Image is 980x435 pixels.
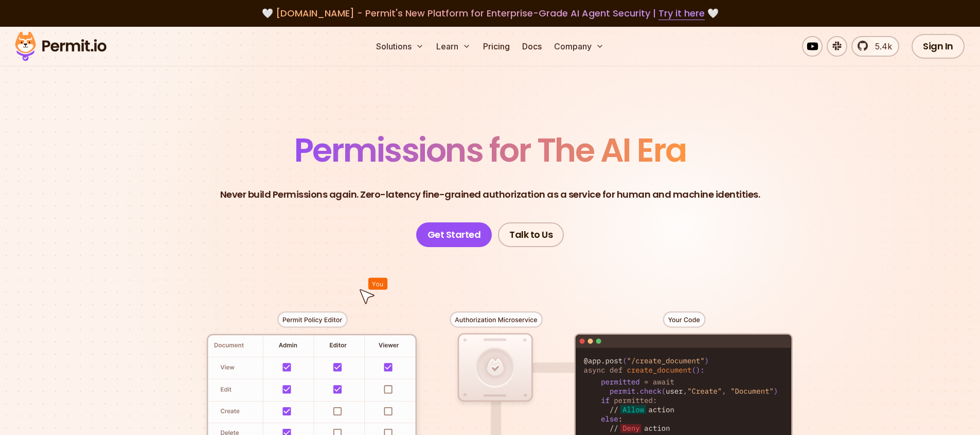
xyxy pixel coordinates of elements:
img: Permit logo [10,29,111,64]
span: [DOMAIN_NAME] - Permit's New Platform for Enterprise-Grade AI Agent Security | [276,7,705,20]
a: 5.4k [851,36,899,57]
a: Pricing [479,36,514,57]
a: Try it here [658,7,705,20]
button: Learn [432,36,475,57]
div: 🤍 🤍 [25,6,955,21]
span: 5.4k [869,40,892,53]
a: Get Started [416,222,492,247]
p: Never build Permissions again. Zero-latency fine-grained authorization as a service for human and... [220,187,760,202]
a: Sign In [912,34,965,59]
span: Permissions for The AI Era [294,127,686,173]
a: Talk to Us [498,222,564,247]
a: Docs [518,36,546,57]
button: Company [550,36,608,57]
button: Solutions [372,36,428,57]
